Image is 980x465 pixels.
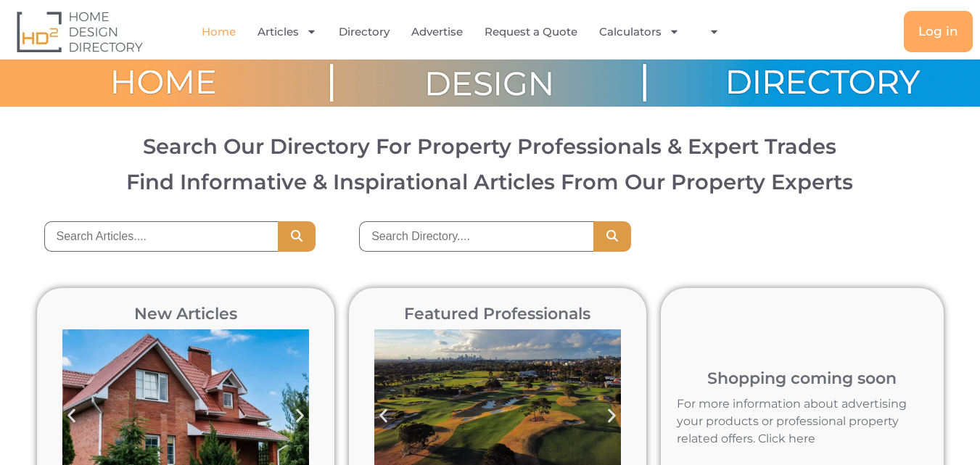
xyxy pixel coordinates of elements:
[284,400,316,432] div: Next
[278,221,316,252] button: Search
[202,15,236,49] a: Home
[44,221,279,252] input: Search Articles....
[593,221,631,252] button: Search
[918,25,958,38] span: Log in
[55,400,88,432] div: Previous
[411,15,463,49] a: Advertise
[367,400,400,432] div: Previous
[904,11,973,52] a: Log in
[359,221,593,252] input: Search Directory....
[485,15,577,49] a: Request a Quote
[24,171,956,192] h3: Find Informative & Inspirational Articles From Our Property Experts
[339,15,390,49] a: Directory
[258,15,317,49] a: Articles
[596,400,628,432] div: Next
[55,306,316,322] h2: New Articles
[599,15,680,49] a: Calculators
[200,15,731,49] nav: Menu
[24,136,956,157] h2: Search Our Directory For Property Professionals & Expert Trades
[367,306,628,322] h2: Featured Professionals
